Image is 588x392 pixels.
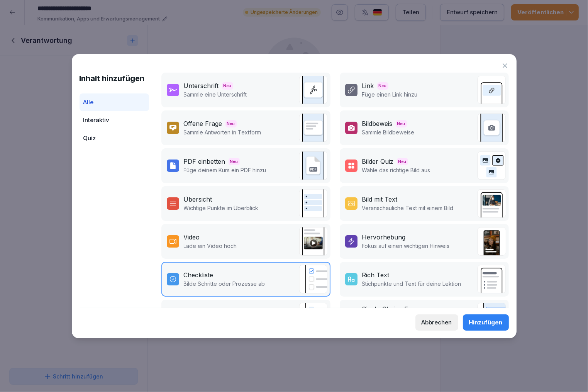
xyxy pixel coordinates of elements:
[184,128,261,136] p: Sammle Antworten in Textform
[184,166,266,174] p: Füge deinem Kurs ein PDF hinzu
[184,242,237,250] p: Lade ein Video hoch
[299,265,327,294] img: checklist.svg
[299,189,327,218] img: overview.svg
[477,265,506,294] img: richtext.svg
[299,76,327,104] img: signature.svg
[80,111,149,129] div: Interaktiv
[397,158,408,165] span: Neu
[362,119,393,128] div: Bildbeweis
[362,270,390,280] div: Rich Text
[229,158,240,165] span: Neu
[299,114,327,142] img: text_response.svg
[477,227,506,256] img: callout.png
[184,119,222,128] div: Offene Frage
[362,128,415,136] p: Sammle Bildbeweise
[222,82,233,90] span: Neu
[184,195,212,204] div: Übersicht
[477,114,506,142] img: image_upload.svg
[469,318,503,327] div: Hinzufügen
[184,204,259,212] p: Wichtige Punkte im Überblick
[184,280,265,288] p: Bilde Schritte oder Prozesse ab
[362,157,394,166] div: Bilder Quiz
[299,303,327,331] img: list.svg
[396,120,407,127] span: Neu
[477,76,506,104] img: link.svg
[184,90,247,98] p: Sammle eine Unterschrift
[299,151,327,180] img: pdf_embed.svg
[463,314,509,331] button: Hinzufügen
[362,204,454,212] p: Veranschauliche Text mit einem Bild
[362,195,398,204] div: Bild mit Text
[362,232,406,242] div: Hervorhebung
[362,280,461,288] p: Stichpunkte und Text für deine Lektion
[184,270,214,280] div: Checkliste
[184,81,219,90] div: Unterschrift
[377,82,388,90] span: Neu
[422,318,452,327] div: Abbrechen
[362,304,422,314] div: Single-Choice Frage
[362,242,450,250] p: Fokus auf einen wichtigen Hinweis
[80,73,149,84] h1: Inhalt hinzufügen
[477,189,506,218] img: text_image.png
[184,157,225,166] div: PDF einbetten
[477,303,506,331] img: single_choice_quiz.svg
[415,314,458,331] button: Abbrechen
[184,232,200,242] div: Video
[225,120,237,127] span: Neu
[80,129,149,148] div: Quiz
[299,227,327,256] img: video.png
[362,166,430,174] p: Wähle das richtige Bild aus
[362,90,418,98] p: Füge einen Link hinzu
[80,93,149,112] div: Alle
[362,81,374,90] div: Link
[477,151,506,180] img: image_quiz.svg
